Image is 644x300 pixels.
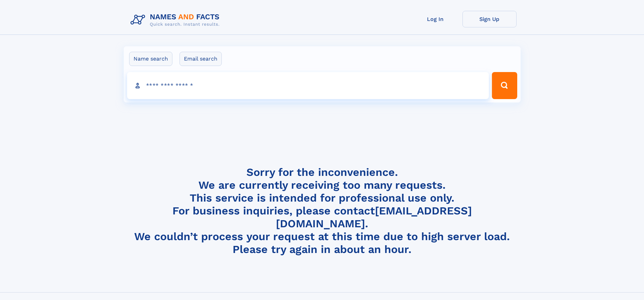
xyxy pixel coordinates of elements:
[408,11,462,27] a: Log In
[492,72,517,99] button: Search Button
[127,72,489,99] input: search input
[276,204,472,230] a: [EMAIL_ADDRESS][DOMAIN_NAME]
[129,52,172,66] label: Name search
[462,11,517,27] a: Sign Up
[128,11,225,29] img: Logo Names and Facts
[128,166,517,256] h4: Sorry for the inconvenience. We are currently receiving too many requests. This service is intend...
[180,52,222,66] label: Email search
